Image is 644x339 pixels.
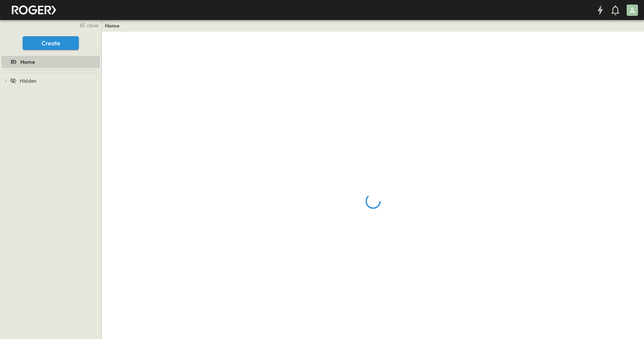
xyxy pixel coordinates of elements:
[23,36,79,50] button: Create
[20,58,35,66] span: Home
[2,57,98,67] a: Home
[105,22,124,29] nav: breadcrumbs
[87,22,98,29] span: close
[76,20,100,30] button: close
[105,22,120,29] a: Home
[20,77,37,85] span: Hidden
